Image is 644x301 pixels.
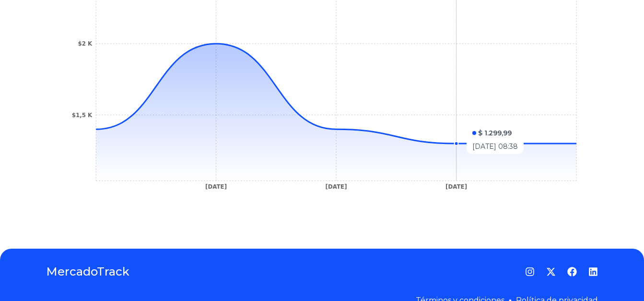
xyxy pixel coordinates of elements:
[72,112,93,119] tspan: $1,5 K
[588,267,598,277] a: LinkedIn
[445,183,467,190] tspan: [DATE]
[78,40,93,47] tspan: $2 K
[525,267,535,277] a: Instagram
[46,264,129,279] a: MercadoTrack
[567,267,577,277] a: Facebook
[326,183,347,190] tspan: [DATE]
[205,183,227,190] tspan: [DATE]
[546,267,556,277] a: Twitter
